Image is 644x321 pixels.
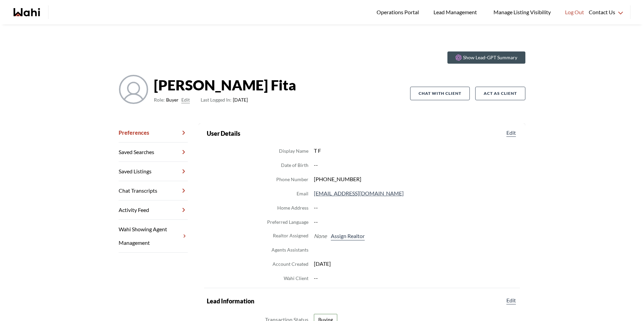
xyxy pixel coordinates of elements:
button: Edit [505,129,517,137]
span: [DATE] [201,96,248,104]
dd: -- [314,160,517,169]
button: Chat with client [410,87,470,100]
span: None [314,232,327,240]
dt: Phone Number [276,175,308,184]
h2: User Details [207,129,240,138]
dt: Account Created [273,260,308,268]
a: Activity Feed [119,200,188,220]
dd: -- [314,217,517,226]
span: Lead Management [434,8,479,17]
a: Wahi homepage [14,8,40,16]
strong: [PERSON_NAME] Fita [154,75,296,95]
button: Act as Client [475,87,525,100]
dd: -- [314,203,517,212]
dt: Wahi Client [284,274,308,282]
button: Edit [505,296,517,304]
dt: Preferred Language [267,218,308,226]
dt: Home Address [277,204,308,212]
dt: Email [297,190,308,198]
button: Assign Realtor [329,232,366,240]
span: Manage Listing Visibility [491,8,553,17]
h2: Lead Information [207,296,254,306]
button: Edit [181,96,190,104]
dt: Date of Birth [281,161,308,169]
dd: T F [314,146,517,155]
dd: [DATE] [314,259,517,268]
dt: Agents Assistants [271,246,308,254]
a: Wahi Showing Agent Management [119,220,188,253]
a: Saved Searches [119,143,188,162]
p: Show Lead-GPT Summary [463,54,517,61]
span: Log Out [565,8,584,17]
span: Role: [154,96,165,104]
button: Show Lead-GPT Summary [447,51,525,64]
dt: Display Name [279,147,308,155]
a: Saved Listings [119,162,188,181]
span: Last Logged In: [201,97,232,103]
a: Preferences [119,123,188,143]
dd: -- [314,274,517,282]
span: Operations Portal [377,8,421,17]
dd: [EMAIL_ADDRESS][DOMAIN_NAME] [314,189,517,198]
dt: Realtor Assigned [273,232,308,240]
span: Buyer [166,96,179,104]
dd: [PHONE_NUMBER] [314,175,517,184]
a: Chat Transcripts [119,181,188,200]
